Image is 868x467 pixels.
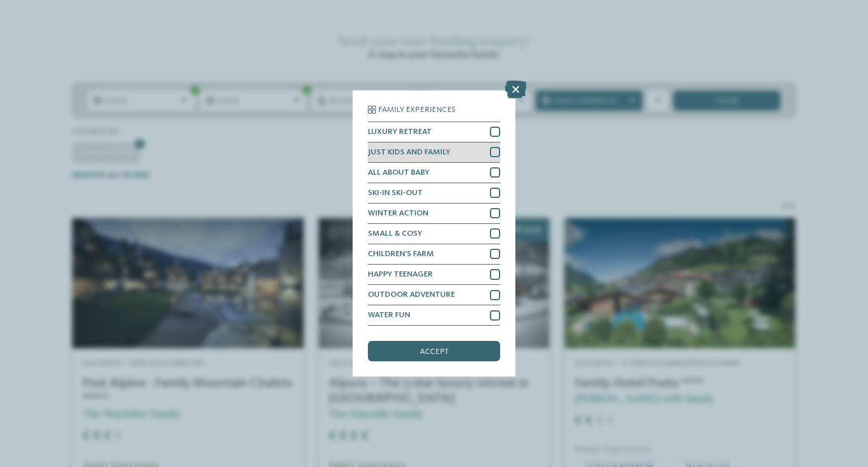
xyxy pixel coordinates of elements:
[368,230,422,237] span: SMALL & COSY
[368,270,433,278] span: HAPPY TEENAGER
[368,189,423,197] span: SKI-IN SKI-OUT
[368,209,428,217] span: WINTER ACTION
[368,250,434,258] span: CHILDREN’S FARM
[368,168,429,176] span: ALL ABOUT BABY
[420,348,449,356] span: accept
[368,311,410,319] span: WATER FUN
[368,128,432,136] span: LUXURY RETREAT
[368,148,450,156] span: JUST KIDS AND FAMILY
[378,106,455,114] span: Family Experiences
[368,291,455,299] span: OUTDOOR ADVENTURE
